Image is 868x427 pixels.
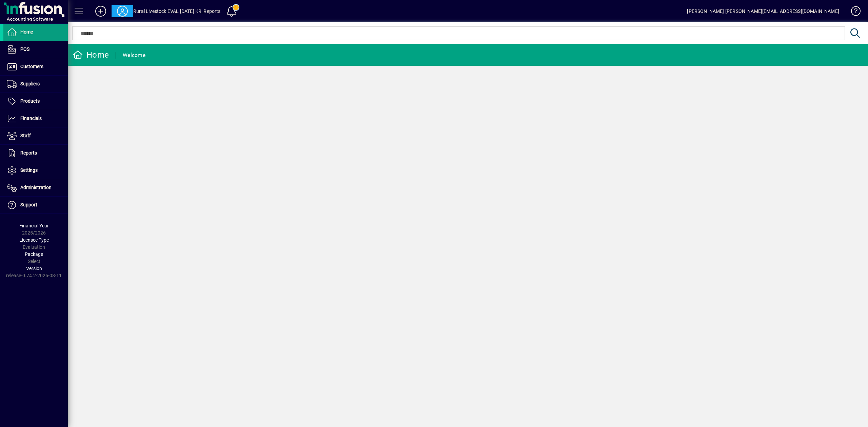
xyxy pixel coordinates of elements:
[25,251,43,257] span: Package
[3,110,68,127] a: Financials
[20,202,37,207] span: Support
[3,76,68,93] a: Suppliers
[112,5,133,17] button: Profile
[19,237,49,243] span: Licensee Type
[3,93,68,110] a: Products
[3,179,68,196] a: Administration
[3,197,68,213] a: Support
[3,127,68,144] a: Staff
[3,58,68,75] a: Customers
[20,46,29,52] span: POS
[20,81,40,86] span: Suppliers
[20,29,33,35] span: Home
[3,145,68,162] a: Reports
[20,116,42,121] span: Financials
[20,64,43,69] span: Customers
[846,1,860,23] a: Knowledge Base
[90,5,112,17] button: Add
[687,6,839,17] div: [PERSON_NAME] [PERSON_NAME][EMAIL_ADDRESS][DOMAIN_NAME]
[20,150,37,156] span: Reports
[3,41,68,58] a: POS
[3,162,68,179] a: Settings
[20,167,38,173] span: Settings
[133,6,221,17] div: Rural Livestock EVAL [DATE] KR_Reports
[73,49,109,60] div: Home
[20,185,52,190] span: Administration
[26,266,42,271] span: Version
[20,133,31,138] span: Staff
[20,98,40,104] span: Products
[19,223,49,228] span: Financial Year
